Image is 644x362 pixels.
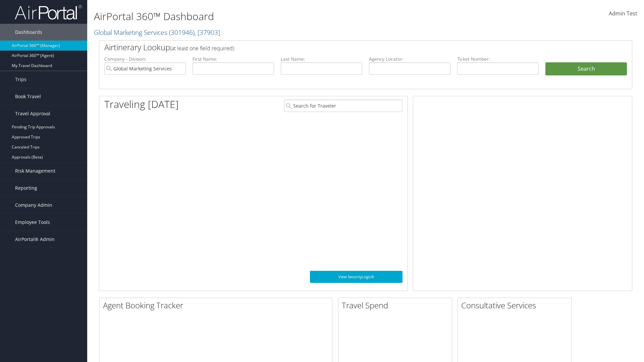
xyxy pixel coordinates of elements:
span: Company Admin [15,197,52,214]
h1: Traveling [DATE] [104,97,179,111]
input: Search for Traveler [284,100,402,112]
img: airportal-logo.png [15,4,82,20]
a: Admin Test [609,3,637,24]
a: Global Marketing Services [94,28,220,37]
span: Trips [15,71,26,88]
label: Agency Locator: [369,56,450,62]
label: Company - Division: [104,56,186,62]
button: Search [545,62,627,76]
span: Travel Approval [15,105,50,122]
h2: Travel Spend [342,300,452,311]
span: , [ 37903 ] [195,28,220,37]
h2: Airtinerary Lookup [104,42,583,53]
span: ( 301946 ) [169,28,195,37]
h1: AirPortal 360™ Dashboard [94,9,456,23]
span: Admin Test [609,10,637,17]
span: Book Travel [15,88,41,105]
label: Ticket Number: [457,56,539,62]
h2: Consultative Services [461,300,571,311]
label: First Name: [193,56,274,62]
span: Employee Tools [15,214,50,231]
a: View SecurityLogic® [310,271,402,283]
label: Last Name: [281,56,362,62]
span: (at least one field required) [170,45,234,52]
span: Risk Management [15,163,55,179]
span: Reporting [15,180,37,196]
span: AirPortal® Admin [15,231,55,248]
span: Dashboards [15,24,42,41]
h2: Agent Booking Tracker [103,300,332,311]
